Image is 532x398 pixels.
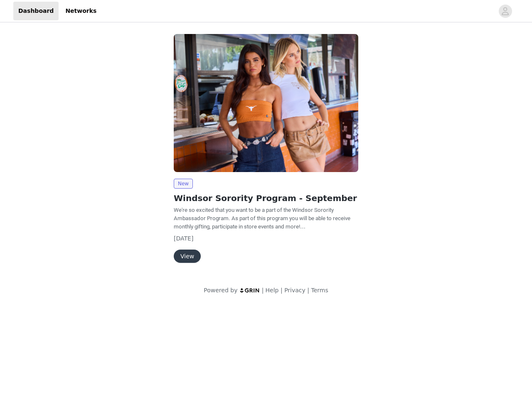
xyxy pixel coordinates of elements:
[501,5,509,18] div: avatar
[174,34,358,172] img: Windsor
[174,179,193,189] span: New
[174,250,201,263] button: View
[174,207,350,230] span: We're so excited that you want to be a part of the Windsor Sorority Ambassador Program. As part o...
[307,287,309,294] span: |
[284,287,305,294] a: Privacy
[281,287,283,294] span: |
[262,287,264,294] span: |
[60,2,101,20] a: Networks
[266,287,279,294] a: Help
[311,287,328,294] a: Terms
[174,235,193,242] span: [DATE]
[174,192,358,204] h2: Windsor Sorority Program - September
[239,288,260,293] img: logo
[204,287,237,294] span: Powered by
[174,253,201,260] a: View
[13,2,59,20] a: Dashboard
